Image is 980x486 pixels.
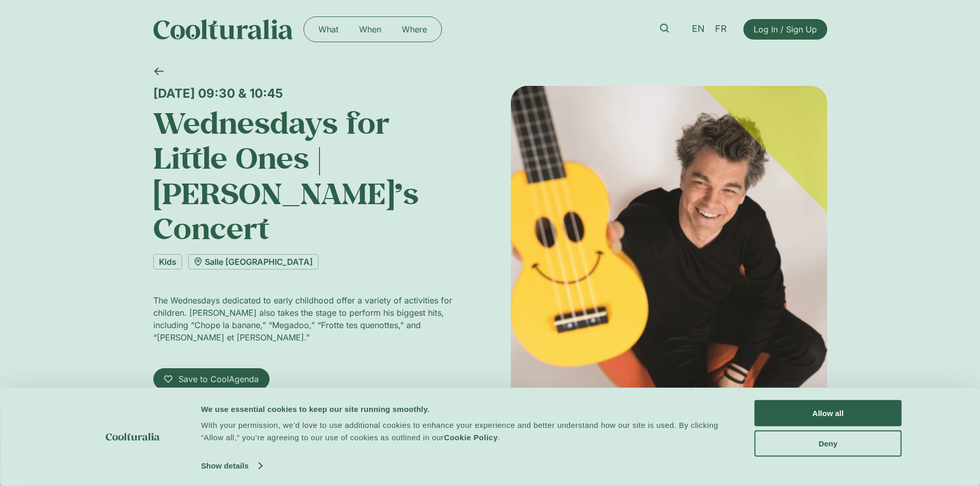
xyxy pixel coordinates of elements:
[391,21,437,38] a: Where
[687,22,710,37] a: EN
[153,254,182,269] a: Kids
[755,430,902,456] button: Deny
[498,433,501,442] span: .
[179,373,259,385] span: Save to CoolAgenda
[444,433,498,442] a: Cookie Policy
[105,433,159,441] img: logo
[349,21,391,38] a: When
[710,22,732,37] a: FR
[754,23,817,35] span: Log In / Sign Up
[308,21,437,38] nav: Menu
[511,86,827,481] img: Coolturalia - Mercredis de la petite enfance | Concert de Gaëtan
[201,458,262,474] a: Show details
[153,86,470,101] div: [DATE] 09:30 & 10:45
[743,19,827,40] a: Log In / Sign Up
[201,421,719,442] span: With your permission, we’d love to use additional cookies to enhance your experience and better u...
[755,400,902,426] button: Allow all
[308,21,349,38] a: What
[692,24,705,34] span: EN
[153,368,270,390] a: Save to CoolAgenda
[153,105,470,246] h1: Wednesdays for Little Ones | [PERSON_NAME]’s Concert
[153,294,470,344] p: The Wednesdays dedicated to early childhood offer a variety of activities for children. [PERSON_N...
[715,24,727,34] span: FR
[201,403,732,415] div: We use essential cookies to keep our site running smoothly.
[188,254,318,269] a: Salle [GEOGRAPHIC_DATA]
